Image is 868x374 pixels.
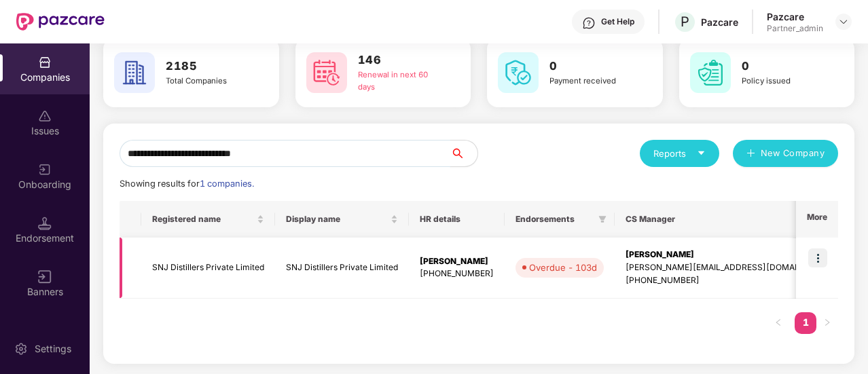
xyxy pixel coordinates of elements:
[742,75,827,88] div: Policy issued
[141,238,275,299] td: SNJ Distillers Private Limited
[838,16,849,27] img: svg+xml;base64,PHN2ZyBpZD0iRHJvcGRvd24tMzJ4MzIiIHhtbG5zPSJodHRwOi8vd3d3LnczLm9yZy8yMDAwL3N2ZyIgd2...
[38,163,52,176] img: svg+xml;base64,PHN2ZyB3aWR0aD0iMjAiIGhlaWdodD0iMjAiIHZpZXdCb3g9IjAgMCAyMCAyMCIgZmlsbD0ibm9uZSIgeG...
[275,238,409,299] td: SNJ Distillers Private Limited
[358,69,443,94] div: Renewal in next 60 days
[767,10,823,23] div: Pazcare
[420,267,494,280] div: [PHONE_NUMBER]
[598,215,607,223] span: filter
[816,312,838,334] li: Next Page
[166,58,251,75] h3: 2185
[767,312,789,334] li: Previous Page
[275,201,409,238] th: Display name
[31,342,75,356] div: Settings
[681,14,689,30] span: P
[38,109,52,123] img: svg+xml;base64,PHN2ZyBpZD0iSXNzdWVzX2Rpc2FibGVkIiB4bWxucz0iaHR0cDovL3d3dy53My5vcmcvMjAwMC9zdmciIH...
[38,217,52,230] img: svg+xml;base64,PHN2ZyB3aWR0aD0iMTQuNSIgaGVpZ2h0PSIxNC41IiB2aWV3Qm94PSIwIDAgMTYgMTYiIGZpbGw9Im5vbm...
[38,56,52,69] img: svg+xml;base64,PHN2ZyBpZD0iQ29tcGFuaWVzIiB4bWxucz0iaHR0cDovL3d3dy53My5vcmcvMjAwMC9zdmciIHdpZHRoPS...
[409,201,505,238] th: HR details
[823,318,831,326] span: right
[529,261,597,274] div: Overdue - 103d
[498,52,539,93] img: svg+xml;base64,PHN2ZyB4bWxucz0iaHR0cDovL3d3dy53My5vcmcvMjAwMC9zdmciIHdpZHRoPSI2MCIgaGVpZ2h0PSI2MC...
[516,214,593,225] span: Endorsements
[549,58,634,75] h3: 0
[120,179,254,189] span: Showing results for
[808,248,827,267] img: icon
[701,16,738,29] div: Pazcare
[626,274,833,287] div: [PHONE_NUMBER]
[742,58,827,75] h3: 0
[14,342,28,356] img: svg+xml;base64,PHN2ZyBpZD0iU2V0dGluZy0yMHgyMCIgeG1sbnM9Imh0dHA6Ly93d3cudzMub3JnLzIwMDAvc3ZnIiB3aW...
[795,312,816,333] a: 1
[141,201,275,238] th: Registered name
[626,214,822,225] span: CS Manager
[596,211,609,227] span: filter
[16,13,105,31] img: New Pazcare Logo
[690,52,731,93] img: svg+xml;base64,PHN2ZyB4bWxucz0iaHR0cDovL3d3dy53My5vcmcvMjAwMC9zdmciIHdpZHRoPSI2MCIgaGVpZ2h0PSI2MC...
[306,52,347,93] img: svg+xml;base64,PHN2ZyB4bWxucz0iaHR0cDovL3d3dy53My5vcmcvMjAwMC9zdmciIHdpZHRoPSI2MCIgaGVpZ2h0PSI2MC...
[420,255,494,268] div: [PERSON_NAME]
[774,318,782,326] span: left
[450,148,477,159] span: search
[200,179,254,189] span: 1 companies.
[38,270,52,284] img: svg+xml;base64,PHN2ZyB3aWR0aD0iMTYiIGhlaWdodD0iMTYiIHZpZXdCb3g9IjAgMCAxNiAxNiIgZmlsbD0ibm9uZSIgeG...
[152,214,254,225] span: Registered name
[582,16,596,30] img: svg+xml;base64,PHN2ZyBpZD0iSGVscC0zMngzMiIgeG1sbnM9Imh0dHA6Ly93d3cudzMub3JnLzIwMDAvc3ZnIiB3aWR0aD...
[549,75,634,88] div: Payment received
[795,312,816,334] li: 1
[601,16,634,27] div: Get Help
[626,248,833,261] div: [PERSON_NAME]
[166,75,251,88] div: Total Companies
[761,147,825,160] span: New Company
[733,140,838,167] button: plusNew Company
[286,214,388,225] span: Display name
[450,140,478,167] button: search
[114,52,155,93] img: svg+xml;base64,PHN2ZyB4bWxucz0iaHR0cDovL3d3dy53My5vcmcvMjAwMC9zdmciIHdpZHRoPSI2MCIgaGVpZ2h0PSI2MC...
[767,23,823,34] div: Partner_admin
[746,149,755,160] span: plus
[358,52,443,69] h3: 146
[816,312,838,334] button: right
[767,312,789,334] button: left
[626,261,833,274] div: [PERSON_NAME][EMAIL_ADDRESS][DOMAIN_NAME]
[796,201,838,238] th: More
[653,147,706,160] div: Reports
[697,149,706,157] span: caret-down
